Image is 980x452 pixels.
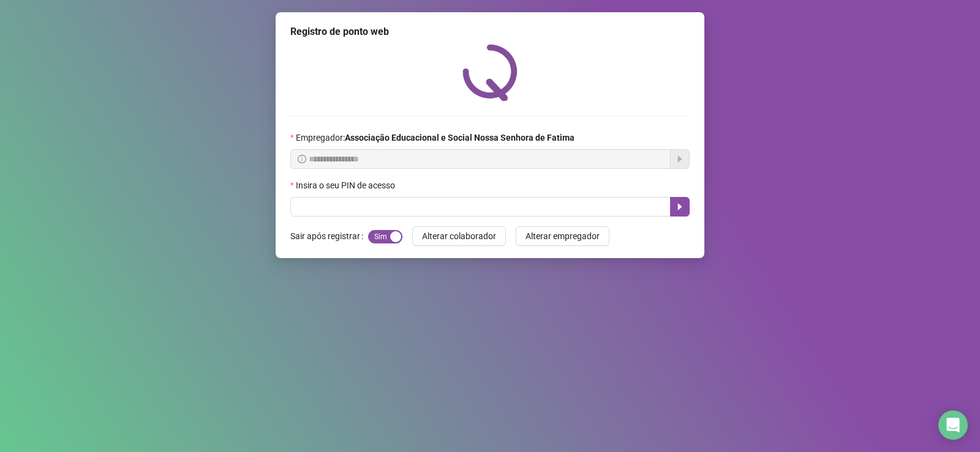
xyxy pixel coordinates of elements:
[526,229,600,243] span: Alterar empregador
[938,410,968,440] div: Open Intercom Messenger
[675,202,685,212] span: caret-right
[290,179,403,192] label: Insira o seu PIN de acesso
[290,24,690,39] div: Registro de ponto web
[516,226,609,246] button: Alterar empregador
[462,44,518,101] img: QRPoint
[422,229,496,243] span: Alterar colaborador
[290,226,368,246] label: Sair após registrar
[298,155,306,163] span: info-circle
[296,131,575,144] span: Empregador :
[412,226,506,246] button: Alterar colaborador
[345,133,575,143] strong: Associação Educacional e Social Nossa Senhora de Fatima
